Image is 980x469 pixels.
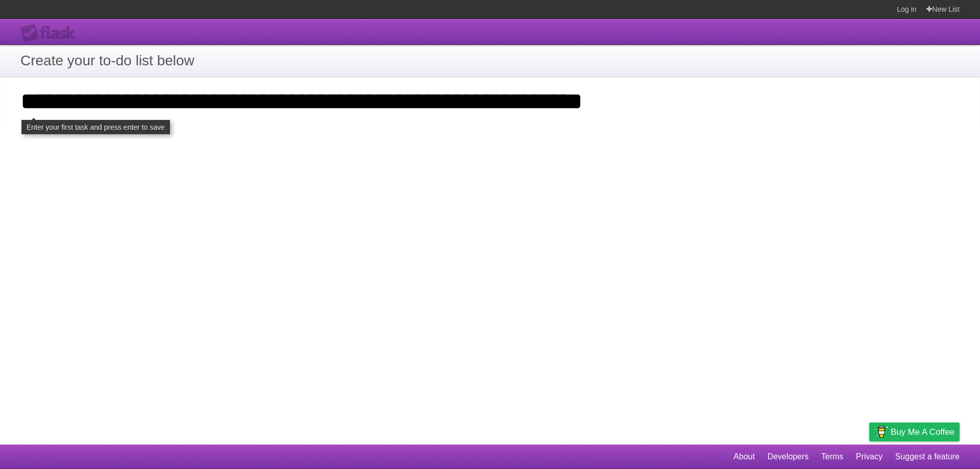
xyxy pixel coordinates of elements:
a: Terms [821,447,844,466]
div: Flask [20,24,82,42]
h1: Create your to-do list below [20,50,960,71]
a: About [733,447,755,466]
a: Suggest a feature [895,447,960,466]
span: Buy me a coffee [891,423,954,441]
a: Privacy [856,447,883,466]
a: Developers [767,447,808,466]
img: Buy me a coffee [874,423,888,440]
a: Buy me a coffee [869,423,960,441]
